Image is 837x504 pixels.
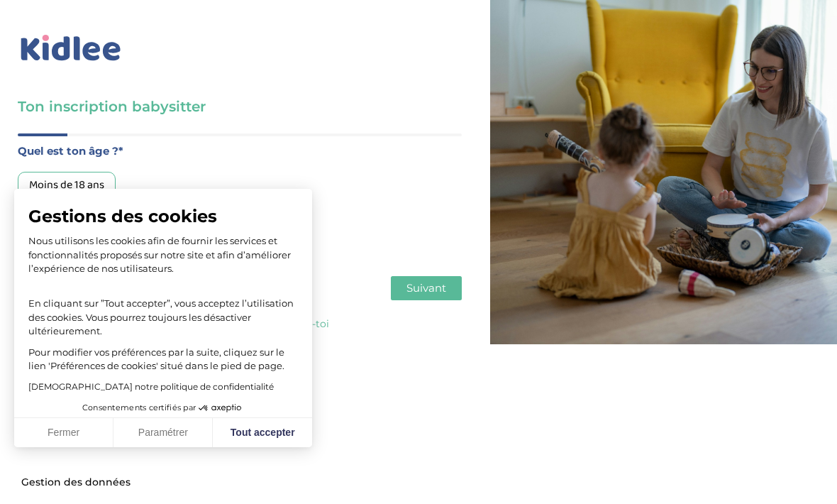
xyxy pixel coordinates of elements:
a: [DEMOGRAPHIC_DATA] notre politique de confidentialité [28,381,274,392]
div: Moins de 18 ans [18,172,116,198]
button: Tout accepter [213,418,312,448]
svg: Axeptio [199,387,241,429]
p: Nous utilisons les cookies afin de fournir les services et fonctionnalités proposés sur notre sit... [28,234,298,276]
button: Paramétrer [113,418,213,448]
label: Quel est ton âge ?* [18,142,462,160]
button: Consentements certifiés par [75,399,251,417]
button: Fermer [14,418,113,448]
button: Suivant [391,276,462,300]
button: Fermer le widget sans consentement [13,468,139,498]
p: Pour modifier vos préférences par la suite, cliquez sur le lien 'Préférences de cookies' situé da... [28,346,298,373]
span: Gestion des données [21,476,131,489]
p: En cliquant sur ”Tout accepter”, vous acceptez l’utilisation des cookies. Vous pourrez toujours l... [28,283,298,339]
h3: Ton inscription babysitter [18,97,462,116]
span: Suivant [406,281,446,295]
span: Gestions des cookies [28,206,298,227]
span: Consentements certifiés par [82,404,196,412]
img: logo_kidlee_bleu [18,32,124,65]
